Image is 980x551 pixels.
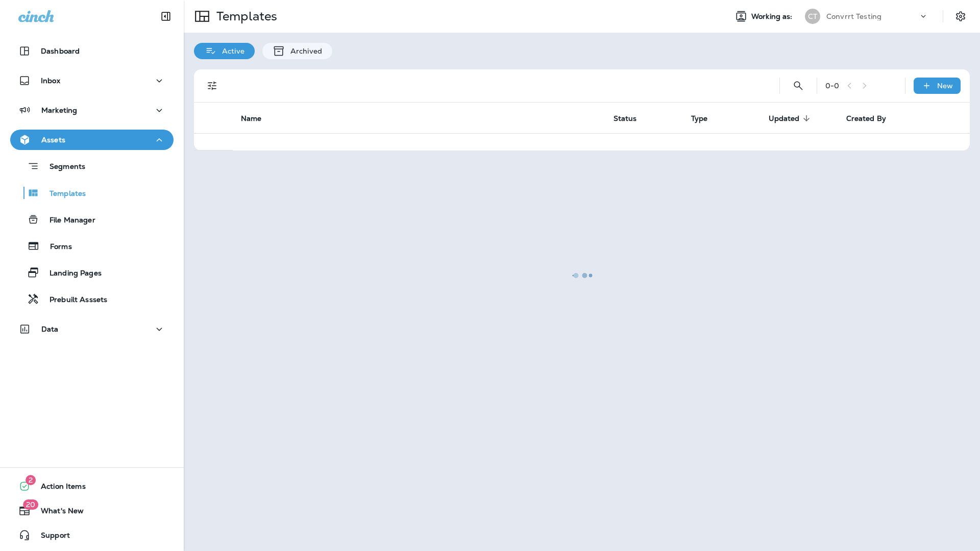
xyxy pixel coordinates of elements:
[10,100,174,120] button: Marketing
[41,47,80,55] p: Dashboard
[10,155,174,177] button: Segments
[10,288,174,310] button: Prebuilt Asssets
[10,41,174,61] button: Dashboard
[39,162,85,172] p: Segments
[31,482,86,494] span: Action Items
[152,6,180,27] button: Collapse Sidebar
[31,531,70,543] span: Support
[10,182,174,204] button: Templates
[10,525,174,545] button: Support
[10,319,174,339] button: Data
[41,136,65,144] p: Assets
[26,475,36,485] span: 2
[39,189,86,199] p: Templates
[31,507,84,519] span: What's New
[40,242,72,252] p: Forms
[41,325,59,333] p: Data
[39,269,102,279] p: Landing Pages
[10,235,174,257] button: Forms
[23,499,38,510] span: 20
[41,106,77,114] p: Marketing
[10,130,174,150] button: Assets
[41,77,60,85] p: Inbox
[10,476,174,496] button: 2Action Items
[10,70,174,91] button: Inbox
[39,216,95,226] p: File Manager
[10,500,174,521] button: 20What's New
[10,209,174,230] button: File Manager
[10,262,174,283] button: Landing Pages
[937,82,953,90] p: New
[39,295,107,305] p: Prebuilt Asssets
